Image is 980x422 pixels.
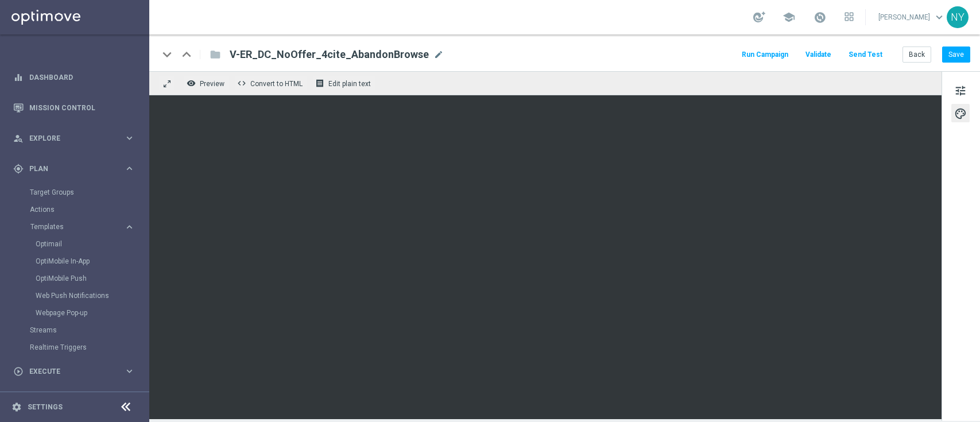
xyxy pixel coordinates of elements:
[30,223,113,230] span: Templates
[740,47,790,63] button: Run Campaign
[13,133,124,144] div: Explore
[184,76,230,91] button: remove_red_eye Preview
[942,47,970,63] button: Save
[234,76,308,91] button: code Convert to HTML
[200,80,224,88] span: Preview
[13,367,135,376] button: play_circle_outline Execute keyboard_arrow_right
[237,79,246,88] span: code
[877,9,947,26] a: [PERSON_NAME]keyboard_arrow_down
[847,47,884,63] button: Send Test
[30,201,148,218] div: Actions
[30,339,148,356] div: Realtime Triggers
[954,106,967,121] span: palette
[250,80,303,88] span: Convert to HTML
[783,11,795,24] span: school
[13,164,135,173] button: gps_fixed Plan keyboard_arrow_right
[29,92,135,123] a: Mission Control
[933,11,946,24] span: keyboard_arrow_down
[13,366,124,377] div: Execute
[187,79,196,88] i: remove_red_eye
[124,366,135,377] i: keyboard_arrow_right
[804,47,833,63] button: Validate
[30,188,119,197] a: Target Groups
[13,92,135,123] div: Mission Control
[36,291,119,300] a: Web Push Notifications
[30,218,148,322] div: Templates
[36,270,148,287] div: OptiMobile Push
[29,165,124,172] span: Plan
[36,235,148,253] div: Optimail
[30,326,119,335] a: Streams
[124,133,135,144] i: keyboard_arrow_right
[315,79,324,88] i: receipt
[124,222,135,233] i: keyboard_arrow_right
[30,205,119,214] a: Actions
[36,308,119,318] a: Webpage Pop-up
[13,62,135,92] div: Dashboard
[124,163,135,174] i: keyboard_arrow_right
[954,83,967,98] span: tune
[36,304,148,322] div: Webpage Pop-up
[13,164,124,174] div: Plan
[36,287,148,304] div: Web Push Notifications
[951,104,970,122] button: palette
[36,257,119,266] a: OptiMobile In-App
[433,49,444,60] span: mode_edit
[36,239,119,249] a: Optimail
[951,81,970,99] button: tune
[30,343,119,352] a: Realtime Triggers
[28,404,63,411] a: Settings
[13,72,24,83] i: equalizer
[30,223,124,230] div: Templates
[29,368,124,375] span: Execute
[13,103,135,113] button: Mission Control
[30,222,135,231] button: Templates keyboard_arrow_right
[805,51,831,59] span: Validate
[902,47,931,63] button: Back
[36,274,119,283] a: OptiMobile Push
[13,73,135,82] button: equalizer Dashboard
[29,62,135,92] a: Dashboard
[13,133,24,144] i: person_search
[36,253,148,270] div: OptiMobile In-App
[29,135,124,142] span: Explore
[947,6,969,28] div: NY
[30,322,148,339] div: Streams
[328,80,371,88] span: Edit plain text
[312,76,376,91] button: receipt Edit plain text
[13,366,24,377] i: play_circle_outline
[11,402,22,412] i: settings
[230,48,429,61] span: V-ER_DC_NoOffer_4cite_AbandonBrowse
[13,164,24,174] i: gps_fixed
[30,184,148,201] div: Target Groups
[13,134,135,143] button: person_search Explore keyboard_arrow_right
